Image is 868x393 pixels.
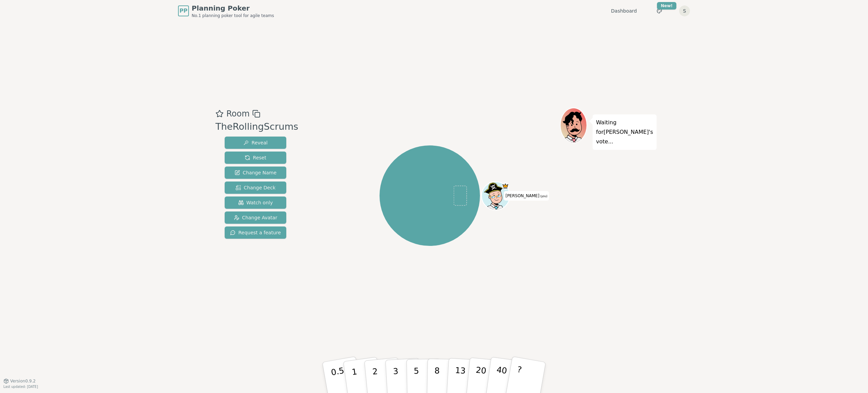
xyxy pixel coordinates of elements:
button: Change Name [225,167,286,179]
span: Planning Poker [192,3,274,13]
span: Change Deck [236,184,275,191]
span: Request a feature [230,229,281,236]
span: Samuel is the host [502,183,509,190]
span: (you) [540,195,548,198]
span: No.1 planning poker tool for agile teams [192,13,274,18]
span: Watch only [238,199,273,206]
button: Reveal [225,137,286,149]
button: New! [653,5,665,17]
a: Dashboard [611,7,637,14]
button: Change Avatar [225,211,286,224]
div: TheRollingScrums [215,120,298,134]
span: Change Name [235,169,276,176]
span: Reveal [243,139,268,146]
span: Room [226,108,250,120]
div: New! [657,2,676,10]
span: Click to change your name [504,191,549,201]
span: Reset [245,154,266,161]
span: Version 0.9.2 [10,378,36,384]
button: Click to change your avatar [482,183,509,209]
button: Watch only [225,196,286,209]
button: Version0.9.2 [3,378,36,384]
button: S [679,5,690,16]
span: PP [179,7,187,15]
span: Last updated: [DATE] [3,385,38,389]
span: Change Avatar [234,214,277,221]
a: PPPlanning PokerNo.1 planning poker tool for agile teams [178,3,274,18]
button: Change Deck [225,182,286,194]
button: Request a feature [225,226,286,239]
button: Add as favourite [215,108,224,120]
button: Reset [225,152,286,164]
p: Waiting for [PERSON_NAME] 's vote... [596,118,653,146]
